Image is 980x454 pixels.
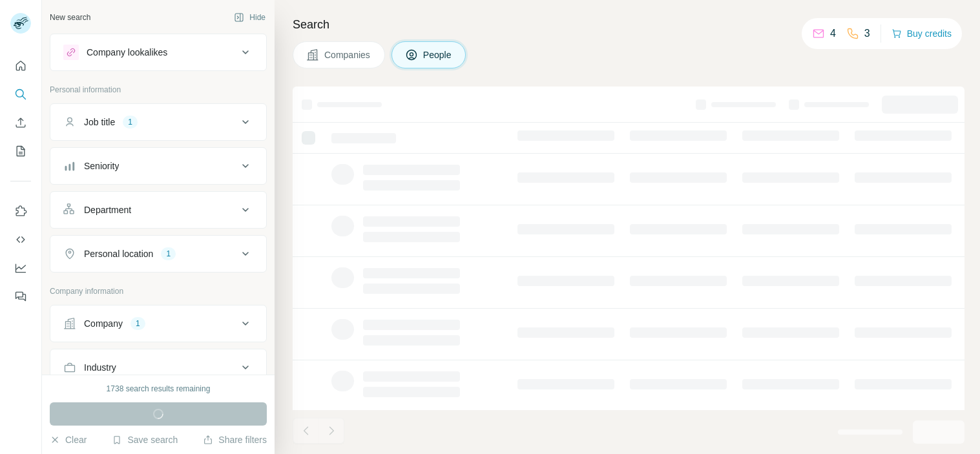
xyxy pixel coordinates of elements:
[84,317,123,330] div: Company
[130,318,145,329] div: 1
[10,228,31,251] button: Use Surfe API
[891,25,952,43] button: Buy credits
[161,248,176,260] div: 1
[10,83,31,106] button: Search
[10,256,31,280] button: Dashboard
[324,48,371,61] span: Companies
[10,54,31,77] button: Quick start
[50,285,267,297] p: Company information
[293,15,964,34] h4: Search
[864,26,870,41] p: 3
[50,194,266,225] button: Department
[50,352,266,383] button: Industry
[50,433,87,446] button: Clear
[830,26,836,41] p: 4
[50,37,266,68] button: Company lookalikes
[84,361,116,374] div: Industry
[84,203,131,216] div: Department
[50,238,266,269] button: Personal location1
[10,139,31,163] button: My lists
[50,150,266,181] button: Seniority
[10,285,31,308] button: Feedback
[10,111,31,134] button: Enrich CSV
[203,433,267,446] button: Share filters
[50,12,90,23] div: New search
[107,383,211,395] div: 1738 search results remaining
[50,107,266,138] button: Job title1
[50,308,266,339] button: Company1
[50,84,267,96] p: Personal information
[10,200,31,223] button: Use Surfe on LinkedIn
[123,116,138,128] div: 1
[87,46,167,59] div: Company lookalikes
[84,160,119,172] div: Seniority
[84,247,153,260] div: Personal location
[84,116,115,129] div: Job title
[225,8,275,27] button: Hide
[423,48,453,61] span: People
[112,433,178,446] button: Save search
